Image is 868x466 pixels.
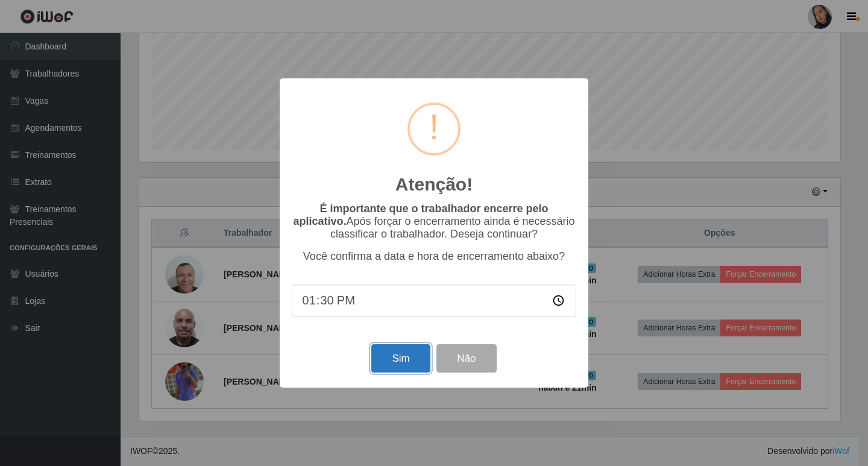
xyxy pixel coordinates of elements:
[292,250,576,263] p: Você confirma a data e hora de encerramento abaixo?
[292,203,576,241] p: Após forçar o encerramento ainda é necessário classificar o trabalhador. Deseja continuar?
[436,344,496,373] button: Não
[371,344,430,373] button: Sim
[293,203,548,227] b: É importante que o trabalhador encerre pelo aplicativo.
[395,174,473,195] h2: Atenção!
